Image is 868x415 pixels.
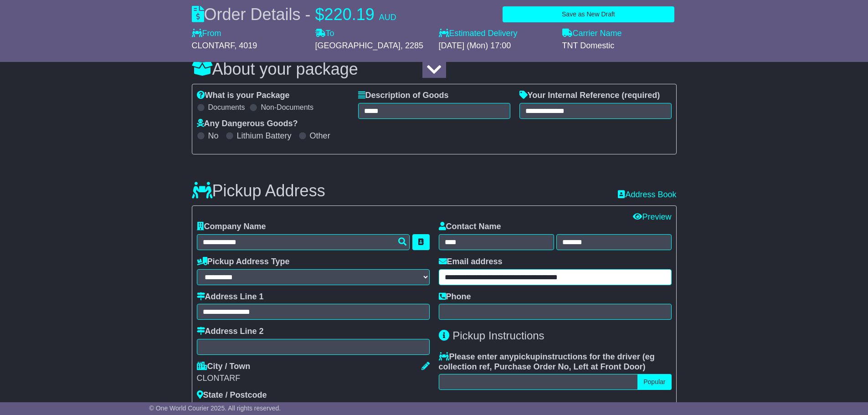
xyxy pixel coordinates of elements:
[439,29,553,39] label: Estimated Delivery
[197,119,298,129] label: Any Dangerous Goods?
[149,405,281,412] span: © One World Courier 2025. All rights reserved.
[261,103,313,112] label: Non-Documents
[562,29,622,39] label: Carrier Name
[192,41,235,50] span: CLONTARF
[519,91,660,101] label: Your Internal Reference (required)
[324,5,375,24] span: 220.19
[315,41,401,50] span: [GEOGRAPHIC_DATA]
[503,6,674,22] button: Save as New Draft
[452,329,544,342] span: Pickup Instructions
[439,257,503,267] label: Email address
[197,327,264,337] label: Address Line 2
[197,222,266,232] label: Company Name
[208,103,245,112] label: Documents
[192,182,325,200] h3: Pickup Address
[439,222,501,232] label: Contact Name
[315,5,324,24] span: $
[358,91,449,101] label: Description of Goods
[208,131,219,141] label: No
[514,352,540,361] span: pickup
[439,292,471,302] label: Phone
[637,374,671,390] button: Popular
[618,190,676,200] a: Address Book
[237,131,292,141] label: Lithium Battery
[234,41,257,50] span: , 4019
[439,352,655,371] span: eg collection ref, Purchase Order No, Left at Front Door
[197,257,290,267] label: Pickup Address Type
[192,5,396,24] div: Order Details -
[197,374,430,384] div: CLONTARF
[197,91,290,101] label: What is your Package
[310,131,330,141] label: Other
[439,41,553,51] div: [DATE] (Mon) 17:00
[562,41,677,51] div: TNT Domestic
[315,29,334,39] label: To
[379,13,396,22] span: AUD
[633,212,671,221] a: Preview
[197,390,267,400] label: State / Postcode
[401,41,423,50] span: , 2285
[439,352,672,372] label: Please enter any instructions for the driver ( )
[192,29,221,39] label: From
[197,292,264,302] label: Address Line 1
[197,362,251,372] label: City / Town
[192,60,677,78] h3: About your package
